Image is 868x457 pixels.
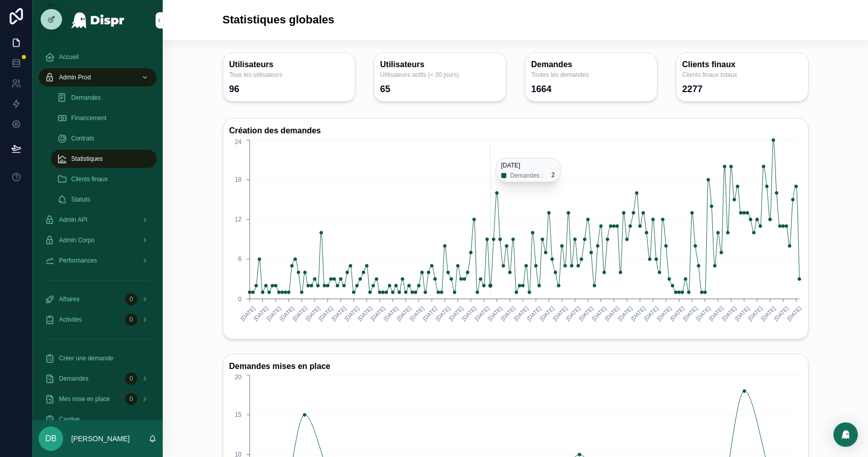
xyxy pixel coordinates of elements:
text: [DATE] [760,305,776,322]
div: 96 [229,83,240,95]
div: chart [229,137,802,333]
text: [DATE] [707,305,724,322]
a: Activités0 [39,310,157,329]
tspan: 0 [238,295,242,302]
h3: Clients finaux [682,59,802,71]
h3: Utilisateurs [229,59,349,71]
a: Statistiques [51,150,157,168]
span: Contrats [71,134,94,142]
a: Clients finaux [51,170,157,188]
h3: Demandes mises en place [229,360,802,373]
div: 2277 [682,83,703,95]
text: [DATE] [499,305,516,322]
span: Admin Corpo [59,236,95,244]
text: [DATE] [317,305,334,322]
a: Demandes [51,89,157,107]
text: [DATE] [330,305,347,322]
span: Toutes les demandes [531,71,651,79]
span: Activités [59,316,82,324]
span: Admin Prod [59,73,91,81]
text: [DATE] [434,305,451,322]
a: Admin Corpo [39,231,157,249]
span: Créer une demande [59,354,113,362]
div: 1664 [531,83,552,95]
h3: Demandes [531,59,651,71]
h1: Statistiques globales [223,12,335,28]
div: scrollable content [33,41,163,420]
p: [PERSON_NAME] [71,434,130,444]
span: Demandes [71,94,101,102]
text: [DATE] [513,305,529,322]
text: [DATE] [746,305,763,322]
text: [DATE] [252,305,269,322]
text: [DATE] [734,305,751,322]
text: [DATE] [564,305,581,322]
div: 0 [125,313,137,326]
text: [DATE] [551,305,568,322]
text: [DATE] [681,305,698,322]
span: Clients finaux [71,175,108,183]
span: Statuts [71,195,90,204]
text: [DATE] [421,305,438,322]
span: DB [45,433,56,445]
text: [DATE] [616,305,633,322]
h3: Utilisateurs [380,59,500,71]
text: [DATE] [278,305,295,322]
span: Tous les utilisateurs [229,71,349,79]
span: Accueil [59,53,79,61]
a: Captive [39,410,157,429]
text: [DATE] [304,305,321,322]
text: [DATE] [669,305,685,322]
span: Admin API [59,216,87,224]
a: Admin API [39,211,157,229]
text: [DATE] [291,305,308,322]
span: Utilisateurs actifs (< 30 jours) [380,71,500,79]
div: Open Intercom Messenger [833,422,858,447]
a: Demandes0 [39,369,157,388]
tspan: 12 [234,216,242,223]
text: [DATE] [577,305,594,322]
span: Mes mise en place [59,395,110,403]
text: [DATE] [447,305,464,322]
a: Admin Prod [39,68,157,87]
text: [DATE] [772,305,789,322]
text: [DATE] [356,305,373,322]
text: [DATE] [460,305,477,322]
tspan: 6 [238,255,242,263]
text: [DATE] [642,305,659,322]
a: Financement [51,109,157,127]
span: Clients finaux totaux [682,71,802,79]
text: [DATE] [369,305,386,322]
text: [DATE] [382,305,399,322]
tspan: 18 [234,176,242,183]
a: Contrats [51,129,157,148]
text: [DATE] [408,305,425,322]
a: Affaires0 [39,290,157,308]
text: [DATE] [525,305,542,322]
div: 65 [380,83,391,95]
text: [DATE] [630,305,646,322]
span: Performances [59,256,97,265]
text: [DATE] [486,305,503,322]
text: [DATE] [473,305,490,322]
text: [DATE] [265,305,282,322]
img: App logo [71,12,125,28]
a: Statuts [51,190,157,209]
tspan: 20 [234,374,242,381]
text: [DATE] [695,305,711,322]
text: [DATE] [239,305,256,322]
span: Statistiques [71,155,103,163]
span: Demandes [59,375,88,383]
text: [DATE] [538,305,555,322]
tspan: 24 [234,138,242,146]
tspan: 15 [234,412,242,419]
a: Accueil [39,48,157,66]
a: Performances [39,251,157,270]
text: [DATE] [395,305,412,322]
span: Affaires [59,295,79,303]
text: [DATE] [590,305,607,322]
div: 0 [125,393,137,405]
div: 0 [125,293,137,305]
h3: Création des demandes [229,125,802,137]
text: [DATE] [721,305,737,322]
